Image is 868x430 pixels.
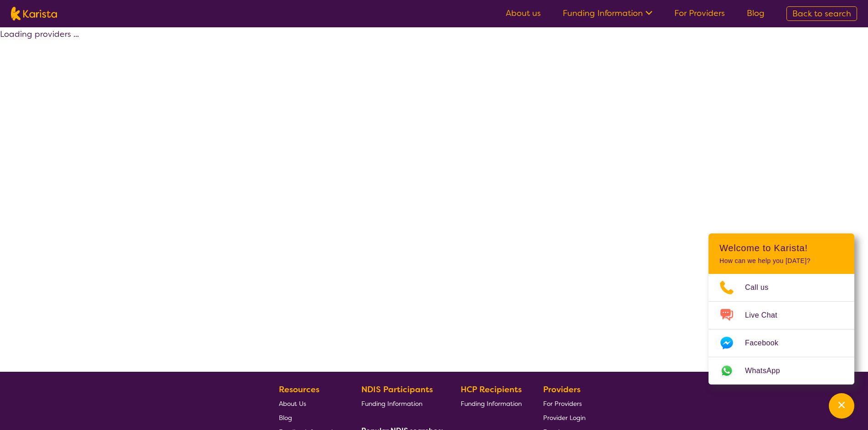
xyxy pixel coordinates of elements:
a: Funding Information [563,8,652,19]
span: Provider Login [543,414,586,422]
b: Resources [279,384,319,395]
span: Funding Information [461,400,522,408]
b: NDIS Participants [361,384,433,395]
span: WhatsApp [745,364,791,378]
a: Provider Login [543,410,586,425]
img: Karista logo [11,7,57,20]
span: Funding Information [361,400,422,408]
b: HCP Recipients [461,384,522,395]
a: For Providers [674,8,725,19]
a: Funding Information [461,396,522,410]
span: Live Chat [745,309,788,322]
a: About Us [279,396,340,410]
div: Channel Menu [709,233,854,384]
a: About us [506,8,541,19]
span: Facebook [745,336,789,350]
a: Blog [279,410,340,425]
ul: Choose channel [709,274,854,384]
a: Blog [747,8,765,19]
b: Providers [543,384,580,395]
span: Back to search [792,8,851,19]
span: About Us [279,400,306,408]
a: For Providers [543,396,586,410]
h2: Welcome to Karista! [719,243,843,253]
span: Blog [279,414,292,422]
button: Channel Menu [829,393,854,419]
a: Back to search [786,6,857,21]
span: For Providers [543,400,582,408]
p: How can we help you [DATE]? [719,257,843,265]
span: Call us [745,281,780,294]
a: Web link opens in a new tab. [709,357,854,384]
a: Funding Information [361,396,440,410]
